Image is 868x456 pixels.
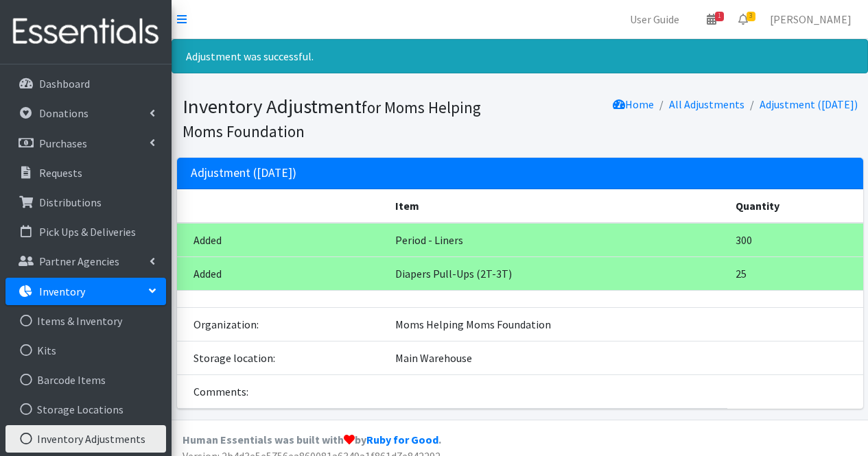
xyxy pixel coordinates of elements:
a: Adjustment ([DATE]) [760,97,858,111]
p: Requests [39,166,82,180]
span: 3 [747,12,755,21]
p: Purchases [39,136,87,150]
a: Kits [5,337,166,364]
a: Items & Inventory [5,307,166,335]
a: Distributions [5,189,166,216]
td: Added [177,257,387,291]
div: Adjustment was successful. [172,39,868,73]
a: Inventory [5,278,166,305]
a: Dashboard [5,70,166,97]
strong: Human Essentials was built with by . [183,433,441,446]
a: Donations [5,99,166,127]
td: Main Warehouse [387,341,727,375]
a: Barcode Items [5,366,166,394]
a: Partner Agencies [5,248,166,275]
th: Item [387,189,727,223]
a: [PERSON_NAME] [759,5,863,33]
p: Inventory [39,285,85,298]
p: Pick Ups & Deliveries [39,225,136,239]
td: Comments: [177,375,387,409]
a: 3 [727,5,759,33]
td: Storage location: [177,341,387,375]
td: Diapers Pull-Ups (2T-3T) [387,257,727,291]
a: Storage Locations [5,396,166,423]
p: Partner Agencies [39,254,119,268]
td: Organization: [177,308,387,341]
a: Purchases [5,130,166,157]
td: Moms Helping Moms Foundation [387,308,727,341]
a: All Adjustments [669,97,744,111]
td: 25 [727,257,863,291]
td: Period - Liners [387,223,727,257]
a: 1 [696,5,727,33]
td: Added [177,223,387,257]
td: 300 [727,223,863,257]
a: User Guide [619,5,690,33]
a: Ruby for Good [366,433,438,446]
img: HumanEssentials [5,9,166,55]
a: Inventory Adjustments [5,425,166,453]
a: Pick Ups & Deliveries [5,218,166,245]
a: Requests [5,159,166,187]
small: for Moms Helping Moms Foundation [183,97,481,141]
a: Home [613,97,654,111]
p: Distributions [39,195,102,209]
th: Quantity [727,189,863,223]
h1: Inventory Adjustment [183,95,515,142]
span: 1 [715,12,724,21]
p: Donations [39,106,89,120]
p: Dashboard [39,77,90,91]
h2: Adjustment ([DATE]) [191,166,296,180]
